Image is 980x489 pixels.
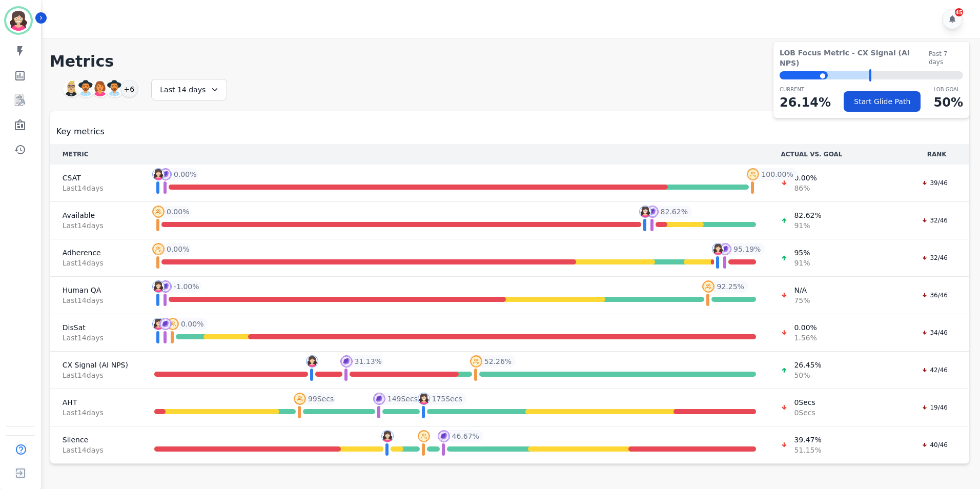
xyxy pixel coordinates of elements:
[470,355,482,368] img: profile-pic
[780,93,831,112] p: 26.14 %
[794,322,816,333] span: 0.00 %
[63,210,130,220] span: Available
[934,93,963,112] p: 50 %
[916,440,953,450] div: 40/46
[661,207,688,217] span: 82.62 %
[181,319,203,329] span: 0.00 %
[916,402,953,413] div: 19/46
[934,86,963,93] p: LOB Goal
[167,207,189,217] span: 0.00 %
[387,394,418,404] span: 149 Secs
[152,206,165,218] img: profile-pic
[63,333,130,343] span: Last 14 day s
[373,393,385,405] img: profile-pic
[63,360,130,370] span: CX Signal (AI NPS)
[916,328,953,338] div: 34/46
[6,8,31,33] img: Bordered avatar
[174,169,196,179] span: 0.00 %
[929,50,963,66] span: Past 7 days
[780,71,828,79] div: ⬤
[63,295,130,305] span: Last 14 day s
[794,435,821,445] span: 39.47 %
[63,407,130,418] span: Last 14 day s
[794,333,816,343] span: 1.56 %
[152,318,165,330] img: profile-pic
[159,280,172,293] img: profile-pic
[63,435,130,445] span: Silence
[916,365,953,375] div: 42/46
[484,356,512,366] span: 52.26 %
[294,393,306,405] img: profile-pic
[794,183,816,193] span: 86 %
[747,168,759,180] img: profile-pic
[794,258,810,268] span: 91 %
[916,215,953,226] div: 32/46
[717,281,744,292] span: 92.25 %
[63,183,130,193] span: Last 14 day s
[432,394,462,404] span: 175 Secs
[50,52,970,71] h1: Metrics
[63,220,130,231] span: Last 14 day s
[63,322,130,333] span: DisSat
[794,445,821,455] span: 51.15 %
[794,220,821,231] span: 91 %
[794,210,821,220] span: 82.62 %
[438,430,450,442] img: profile-pic
[955,8,963,16] div: 45
[308,394,334,404] span: 99 Secs
[174,281,199,292] span: -1.00 %
[56,126,105,138] span: Key metrics
[63,173,130,183] span: CSAT
[167,244,189,254] span: 0.00 %
[452,431,479,441] span: 46.67 %
[794,173,816,183] span: 0.00 %
[63,258,130,268] span: Last 14 day s
[63,370,130,380] span: Last 14 day s
[151,79,227,100] div: Last 14 days
[120,80,138,97] div: +6
[794,370,821,380] span: 50 %
[916,253,953,263] div: 32/46
[794,285,810,295] span: N/A
[63,248,130,258] span: Adherence
[761,169,793,179] span: 100.00 %
[794,295,810,305] span: 75 %
[152,243,165,255] img: profile-pic
[794,360,821,370] span: 26.45 %
[306,355,318,368] img: profile-pic
[159,318,172,330] img: profile-pic
[768,144,904,165] th: ACTUAL VS. GOAL
[152,168,165,180] img: profile-pic
[63,397,130,407] span: AHT
[50,144,142,165] th: METRIC
[733,244,761,254] span: 95.19 %
[418,430,430,442] img: profile-pic
[780,86,831,93] p: CURRENT
[646,206,659,218] img: profile-pic
[916,290,953,300] div: 36/46
[719,243,731,255] img: profile-pic
[167,318,179,330] img: profile-pic
[152,280,165,293] img: profile-pic
[844,91,921,112] button: Start Glide Path
[159,168,172,180] img: profile-pic
[794,397,815,407] span: 0 Secs
[794,248,810,258] span: 95 %
[355,356,382,366] span: 31.13 %
[639,206,651,218] img: profile-pic
[904,144,969,165] th: RANK
[702,280,714,293] img: profile-pic
[63,285,130,295] span: Human QA
[63,445,130,455] span: Last 14 day s
[794,407,815,418] span: 0 Secs
[712,243,724,255] img: profile-pic
[418,393,430,405] img: profile-pic
[340,355,353,368] img: profile-pic
[916,178,953,188] div: 39/46
[381,430,394,442] img: profile-pic
[780,48,929,68] span: LOB Focus Metric - CX Signal (AI NPS)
